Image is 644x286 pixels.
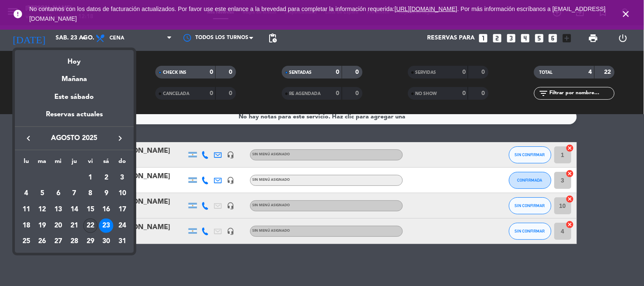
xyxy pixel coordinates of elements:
div: 12 [35,202,50,217]
div: 5 [35,186,50,201]
td: 23 de agosto de 2025 [98,218,115,234]
td: 11 de agosto de 2025 [18,202,34,218]
th: miércoles [50,157,66,170]
div: 23 [99,219,113,233]
th: martes [34,157,51,170]
div: 11 [19,202,34,217]
td: 10 de agosto de 2025 [114,185,130,202]
div: 9 [99,186,113,201]
div: 2 [99,171,113,185]
div: 17 [115,202,129,217]
td: 19 de agosto de 2025 [34,218,51,234]
button: keyboard_arrow_right [112,133,128,144]
div: 7 [67,186,82,201]
td: 21 de agosto de 2025 [66,218,82,234]
td: 24 de agosto de 2025 [114,218,130,234]
div: Este sábado [15,85,134,109]
div: 1 [83,171,98,185]
div: 26 [35,234,50,249]
td: 2 de agosto de 2025 [98,170,115,186]
div: 21 [67,219,82,233]
th: jueves [66,157,82,170]
div: 28 [67,234,82,249]
td: 26 de agosto de 2025 [34,233,51,250]
th: viernes [82,157,98,170]
th: domingo [114,157,130,170]
td: 6 de agosto de 2025 [50,185,66,202]
td: 31 de agosto de 2025 [114,233,130,250]
div: 3 [115,171,129,185]
td: 28 de agosto de 2025 [66,233,82,250]
div: Hoy [15,50,134,67]
td: 12 de agosto de 2025 [34,202,51,218]
div: 19 [35,219,50,233]
div: 10 [115,186,129,201]
td: 15 de agosto de 2025 [82,202,98,218]
button: keyboard_arrow_left [21,133,36,144]
td: 30 de agosto de 2025 [98,233,115,250]
i: keyboard_arrow_right [115,133,125,143]
td: 5 de agosto de 2025 [34,185,51,202]
th: sábado [98,157,115,170]
th: lunes [18,157,34,170]
div: 31 [115,234,129,249]
div: 22 [83,219,98,233]
td: 13 de agosto de 2025 [50,202,66,218]
div: 27 [51,234,65,249]
div: 25 [19,234,34,249]
td: 14 de agosto de 2025 [66,202,82,218]
td: AGO. [18,170,82,186]
td: 18 de agosto de 2025 [18,218,34,234]
td: 1 de agosto de 2025 [82,170,98,186]
td: 4 de agosto de 2025 [18,185,34,202]
td: 25 de agosto de 2025 [18,233,34,250]
div: 30 [99,234,113,249]
td: 9 de agosto de 2025 [98,185,115,202]
div: 29 [83,234,98,249]
div: 4 [19,186,34,201]
td: 8 de agosto de 2025 [82,185,98,202]
td: 16 de agosto de 2025 [98,202,115,218]
div: Mañana [15,67,134,85]
td: 20 de agosto de 2025 [50,218,66,234]
td: 3 de agosto de 2025 [114,170,130,186]
div: Reservas actuales [15,109,134,126]
div: 18 [19,219,34,233]
div: 15 [83,202,98,217]
div: 16 [99,202,113,217]
td: 29 de agosto de 2025 [82,233,98,250]
div: 20 [51,219,65,233]
div: 8 [83,186,98,201]
td: 22 de agosto de 2025 [82,218,98,234]
div: 13 [51,202,65,217]
td: 27 de agosto de 2025 [50,233,66,250]
i: keyboard_arrow_left [23,133,34,143]
div: 6 [51,186,65,201]
span: agosto 2025 [36,133,112,144]
td: 7 de agosto de 2025 [66,185,82,202]
td: 17 de agosto de 2025 [114,202,130,218]
div: 14 [67,202,82,217]
div: 24 [115,219,129,233]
